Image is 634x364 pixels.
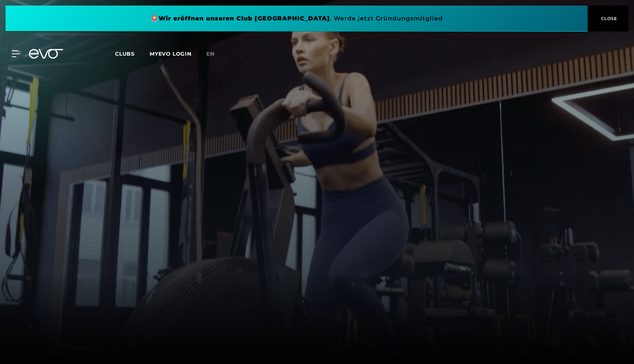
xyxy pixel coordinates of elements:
[150,50,192,57] a: MYEVO LOGIN
[206,50,223,58] a: en
[115,50,135,57] span: Clubs
[588,6,628,32] button: CLOSE
[599,15,617,22] span: CLOSE
[115,50,150,57] a: Clubs
[206,50,215,57] span: en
